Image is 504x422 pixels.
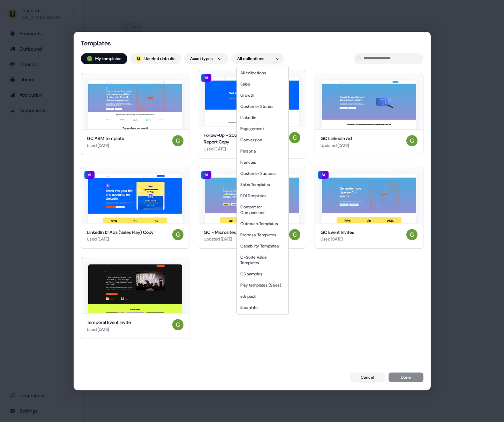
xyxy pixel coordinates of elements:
[240,182,270,187] span: Sales Templates
[240,104,273,109] span: Customer Stories
[240,282,281,288] span: Play templates (Sales)
[240,137,262,143] span: Conversion
[240,115,256,120] span: Linkedin
[240,294,256,299] span: sdr pack
[240,70,266,76] span: All collections
[240,160,256,165] span: Francais
[240,254,285,266] span: C-Suite Value Templates
[240,92,254,98] span: Growth
[240,171,277,176] span: Customer Success
[240,243,279,249] span: Capability Templates
[240,204,285,215] span: Competitor Comparisons
[240,81,250,87] span: Sales
[240,271,262,277] span: CS samples
[240,232,276,238] span: Proposal Templates
[240,193,266,199] span: ROI Templates
[240,305,258,310] span: ZoomInfo
[240,148,256,154] span: Persona
[240,126,264,132] span: Engagement
[240,221,278,227] span: Outreach Templates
